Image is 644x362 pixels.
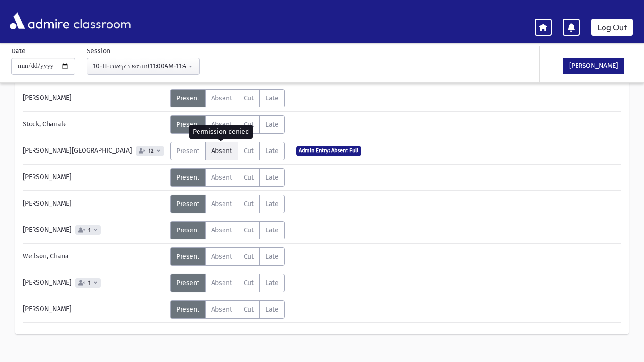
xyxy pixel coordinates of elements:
[18,115,170,134] div: Stock, Chanale
[86,227,92,233] span: 1
[176,147,199,155] span: Present
[244,147,254,155] span: Cut
[265,253,279,261] span: Late
[265,147,279,155] span: Late
[244,253,254,261] span: Cut
[296,146,361,155] span: Admin Entry: Absent Full
[170,89,285,107] div: AttTypes
[176,253,199,261] span: Present
[211,253,232,261] span: Absent
[211,147,232,155] span: Absent
[86,280,92,286] span: 1
[591,19,633,36] a: Log Out
[170,142,285,160] div: AttTypes
[176,279,199,287] span: Present
[170,247,285,266] div: AttTypes
[211,200,232,208] span: Absent
[244,279,254,287] span: Cut
[265,121,279,129] span: Late
[8,10,72,32] img: AdmirePro
[18,300,170,319] div: [PERSON_NAME]
[170,195,285,213] div: AttTypes
[211,121,232,129] span: Absent
[18,274,170,292] div: [PERSON_NAME]
[265,305,279,313] span: Late
[244,200,254,208] span: Cut
[176,121,199,129] span: Present
[18,168,170,187] div: [PERSON_NAME]
[18,221,170,239] div: [PERSON_NAME]
[170,300,285,319] div: AttTypes
[244,94,254,102] span: Cut
[265,94,279,102] span: Late
[176,305,199,313] span: Present
[176,94,199,102] span: Present
[211,94,232,102] span: Absent
[147,148,156,154] span: 12
[265,200,279,208] span: Late
[265,173,279,181] span: Late
[18,89,170,107] div: [PERSON_NAME]
[72,8,131,33] span: classroom
[170,274,285,292] div: AttTypes
[244,121,254,129] span: Cut
[170,168,285,187] div: AttTypes
[244,226,254,234] span: Cut
[170,115,285,134] div: AttTypes
[93,61,186,71] div: 10-H-חומש בקיאות(11:00AM-11:43AM)
[176,200,199,208] span: Present
[244,173,254,181] span: Cut
[211,173,232,181] span: Absent
[170,221,285,239] div: AttTypes
[176,226,199,234] span: Present
[18,195,170,213] div: [PERSON_NAME]
[244,305,254,313] span: Cut
[176,173,199,181] span: Present
[18,247,170,266] div: Wellson, Chana
[87,58,200,75] button: 10-H-חומש בקיאות(11:00AM-11:43AM)
[211,279,232,287] span: Absent
[11,46,25,56] label: Date
[189,125,253,139] div: Permission denied
[211,305,232,313] span: Absent
[265,226,279,234] span: Late
[18,142,170,160] div: [PERSON_NAME][GEOGRAPHIC_DATA]
[265,279,279,287] span: Late
[87,46,110,56] label: Session
[211,226,232,234] span: Absent
[563,58,624,74] button: [PERSON_NAME]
